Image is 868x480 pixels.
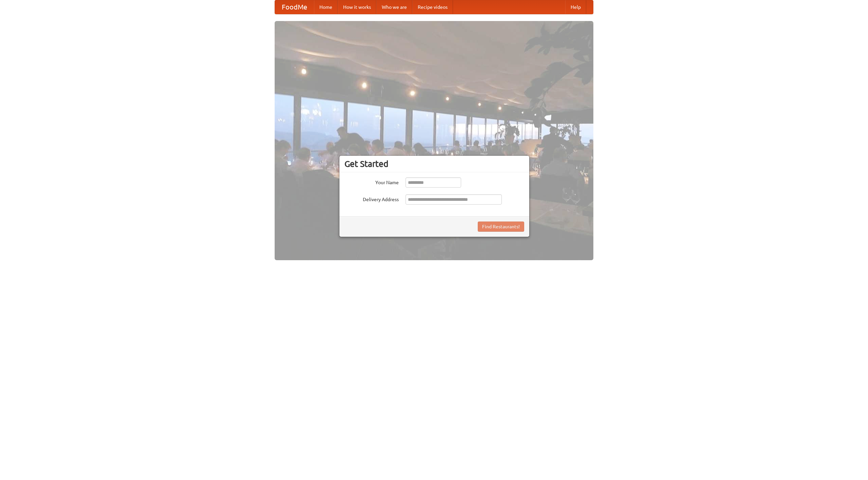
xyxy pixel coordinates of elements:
a: How it works [338,0,376,14]
a: Help [565,0,586,14]
h3: Get Started [344,159,524,169]
a: FoodMe [275,0,314,14]
a: Who we are [376,0,412,14]
label: Delivery Address [344,194,399,203]
a: Home [314,0,338,14]
button: Find Restaurants! [478,222,524,232]
label: Your Name [344,177,399,186]
a: Recipe videos [412,0,453,14]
